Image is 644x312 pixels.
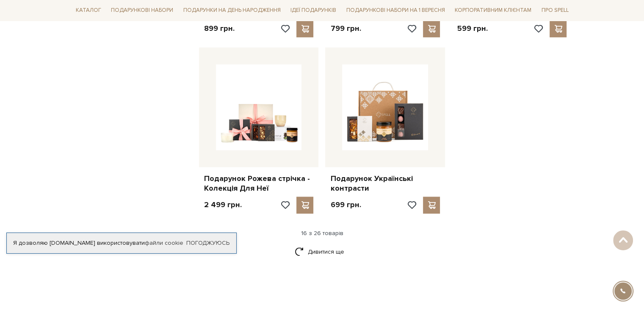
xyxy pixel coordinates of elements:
div: 16 з 26 товарів [69,230,575,237]
a: Погоджуюсь [186,239,229,247]
p: 599 грн. [457,24,487,33]
p: 799 грн. [330,24,361,33]
a: Ідеї подарунків [287,4,340,17]
a: Подарункові набори на 1 Вересня [343,3,448,18]
p: 699 грн. [330,200,361,210]
a: Подарунки на День народження [180,4,284,17]
a: Каталог [72,4,105,17]
a: Про Spell [538,4,572,17]
p: 2 499 грн. [204,200,242,210]
a: Подарунок Рожева стрічка - Колекція Для Неї [204,174,314,194]
a: Подарунок Українські контрасти [330,174,440,194]
a: Подарункові набори [108,4,177,17]
a: файли cookie [145,239,183,246]
div: Я дозволяю [DOMAIN_NAME] використовувати [7,239,236,247]
a: Дивитися ще [295,244,350,259]
a: Корпоративним клієнтам [451,3,535,18]
p: 899 грн. [204,24,235,33]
